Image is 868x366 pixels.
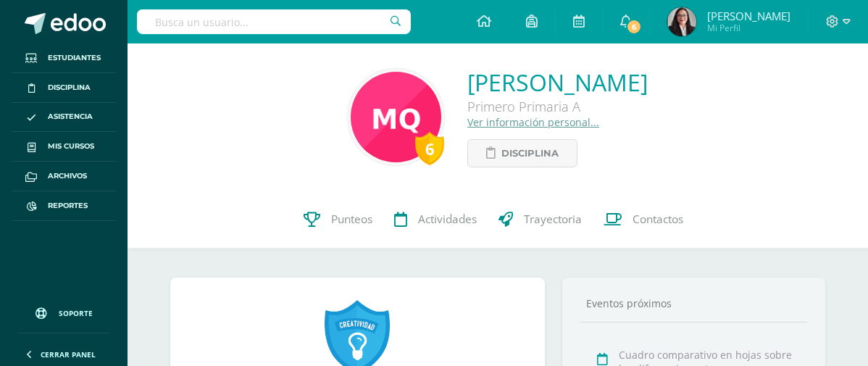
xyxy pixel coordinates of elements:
span: Soporte [59,308,93,318]
div: 6 [415,132,444,165]
a: Reportes [12,191,116,221]
span: Estudiantes [48,52,101,64]
a: Disciplina [12,73,116,103]
span: Disciplina [501,140,559,167]
a: Ver información personal... [467,115,599,129]
a: Contactos [593,191,694,249]
div: Primero Primaria A [467,98,648,115]
a: Punteos [293,191,383,249]
span: Cerrar panel [41,349,96,359]
span: Contactos [633,212,683,227]
a: Asistencia [12,103,116,133]
a: Archivos [12,162,116,191]
span: Disciplina [48,82,91,93]
a: Actividades [383,191,488,249]
span: Reportes [48,200,88,212]
span: 6 [626,19,642,35]
span: Punteos [331,212,372,227]
img: e273bec5909437e5d5b2daab1002684b.png [667,7,696,36]
span: Asistencia [48,111,93,122]
a: Trayectoria [488,191,593,249]
div: Eventos próximos [580,296,807,310]
span: Archivos [48,170,87,182]
span: Actividades [418,212,477,227]
span: [PERSON_NAME] [707,9,790,23]
a: Estudiantes [12,43,116,73]
a: [PERSON_NAME] [467,67,648,98]
span: Mi Perfil [707,22,790,34]
input: Busca un usuario... [137,9,411,34]
a: Soporte [17,294,110,329]
a: Mis cursos [12,132,116,162]
img: f544f18780af941cb24d08e0f44e9c06.png [351,72,441,162]
a: Disciplina [467,139,577,167]
span: Trayectoria [524,212,582,227]
span: Mis cursos [48,141,94,152]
